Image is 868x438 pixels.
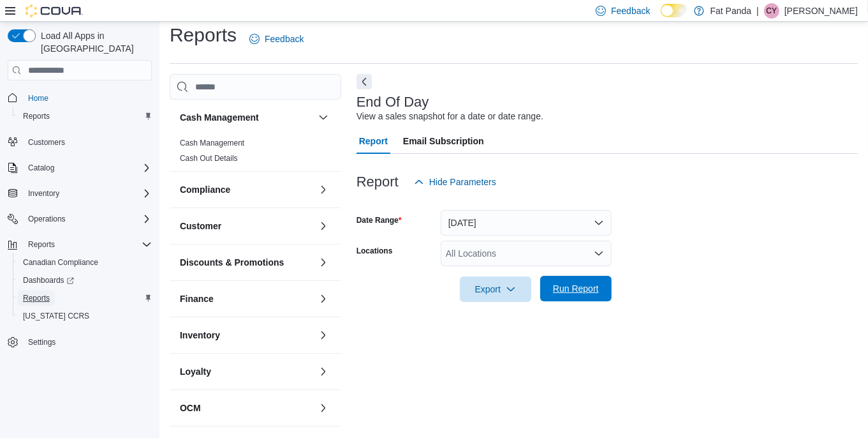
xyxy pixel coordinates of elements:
a: Home [23,91,54,106]
p: [PERSON_NAME] [784,3,858,19]
span: Catalog [23,160,152,176]
button: Loyalty [316,364,331,379]
button: Reports [23,237,60,252]
button: Operations [23,211,71,227]
h3: Discounts & Promotions [180,256,284,269]
button: Customer [180,220,313,232]
button: OCM [180,402,313,414]
span: Washington CCRS [18,308,152,324]
span: Canadian Compliance [18,255,152,270]
button: Cash Management [180,111,313,124]
a: Reports [18,291,55,306]
a: Settings [23,335,61,350]
span: Reports [18,291,152,306]
a: Customers [23,135,70,150]
span: Reports [23,293,50,303]
span: Dark Mode [661,17,661,18]
h3: Finance [180,292,214,305]
span: Email Subscription [403,128,484,154]
span: Customers [28,137,65,147]
span: Reports [28,239,55,250]
button: Reports [13,107,157,125]
span: Catalog [28,163,54,173]
button: Finance [180,292,313,305]
button: Discounts & Promotions [316,255,331,270]
span: Customers [23,134,152,150]
span: Operations [23,211,152,227]
input: Dark Mode [661,4,688,17]
span: Operations [28,214,66,224]
a: Canadian Compliance [18,255,103,270]
button: Inventory [180,329,313,342]
span: Inventory [23,186,152,201]
button: Inventory [316,328,331,343]
span: Settings [23,334,152,350]
span: Cash Out Details [180,153,238,163]
span: Reports [18,109,152,124]
button: Catalog [23,160,59,176]
button: Customer [316,218,331,234]
button: Finance [316,291,331,306]
button: Compliance [180,183,313,196]
div: Cordell Yarych [764,3,779,19]
h3: Inventory [180,329,220,342]
span: Dashboards [23,275,74,285]
button: Reports [3,236,157,253]
span: Hide Parameters [429,176,496,188]
h1: Reports [170,22,237,48]
span: Feedback [611,4,650,17]
button: [US_STATE] CCRS [13,307,157,325]
span: [US_STATE] CCRS [23,311,89,321]
span: CY [767,3,777,19]
button: Discounts & Promotions [180,256,313,269]
button: Loyalty [180,365,313,378]
button: Export [460,276,531,302]
h3: Customer [180,220,221,232]
a: Reports [18,109,55,124]
span: Home [23,89,152,105]
button: Reports [13,289,157,307]
button: [DATE] [441,210,612,236]
span: Inventory [28,188,59,199]
a: Feedback [244,26,309,52]
h3: Compliance [180,183,230,196]
h3: Cash Management [180,111,259,124]
span: Feedback [265,33,304,45]
a: [US_STATE] CCRS [18,308,94,324]
span: Run Report [553,282,599,295]
button: Cash Management [316,110,331,125]
button: Inventory [23,186,64,201]
button: Home [3,88,157,107]
button: Catalog [3,159,157,177]
a: Dashboards [18,273,79,288]
a: Dashboards [13,271,157,289]
span: Cash Management [180,138,244,148]
button: Inventory [3,185,157,202]
button: Run Report [540,276,612,301]
img: Cova [26,4,83,17]
div: Cash Management [170,135,341,171]
span: Settings [28,337,55,347]
label: Date Range [357,215,402,225]
p: Fat Panda [710,3,752,19]
h3: Report [357,174,399,190]
span: Export [467,276,524,302]
p: | [756,3,759,19]
span: Reports [23,111,50,121]
span: Canadian Compliance [23,257,98,268]
span: Dashboards [18,273,152,288]
button: Compliance [316,182,331,197]
span: Home [28,93,48,103]
button: OCM [316,400,331,416]
button: Customers [3,133,157,151]
nav: Complex example [8,83,152,384]
a: Cash Out Details [180,154,238,163]
button: Open list of options [594,248,604,259]
span: Load All Apps in [GEOGRAPHIC_DATA] [36,29,152,55]
h3: Loyalty [180,365,211,378]
button: Next [357,74,372,89]
h3: OCM [180,402,201,414]
button: Canadian Compliance [13,253,157,271]
button: Operations [3,210,157,228]
a: Cash Management [180,139,244,147]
